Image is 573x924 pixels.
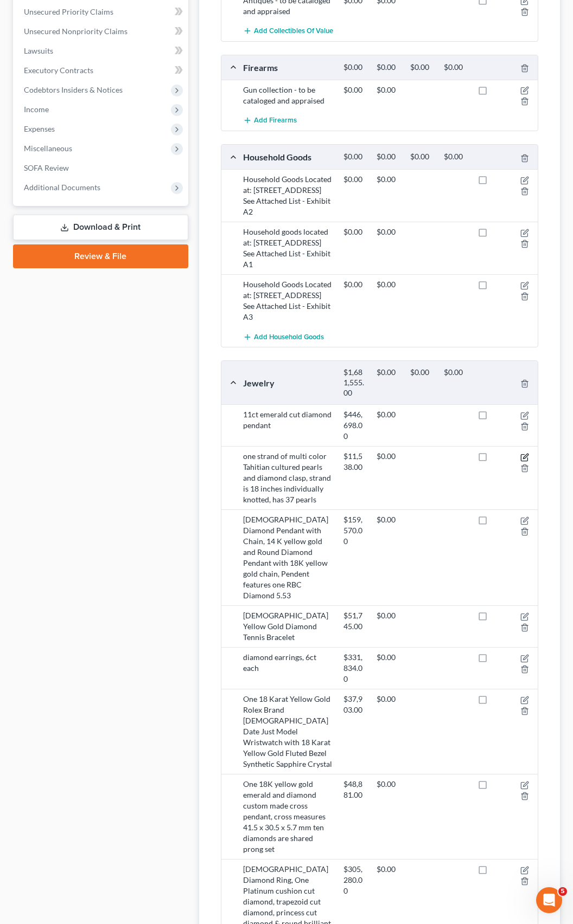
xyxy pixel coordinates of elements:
[371,409,405,442] div: $0.00
[238,174,338,217] div: Household Goods Located at: [STREET_ADDRESS] See Attached List - Exhibit A2
[15,2,188,22] a: Unsecured Priority Claims
[24,144,72,153] span: Miscellaneous
[24,124,55,133] span: Expenses
[371,864,405,896] div: $0.00
[338,864,372,896] div: $305,280.00
[371,85,405,95] div: $0.00
[338,652,372,684] div: $331,834.00
[238,409,338,442] div: 11ct emerald cut diamond pendant
[371,694,405,715] div: $0.00
[238,694,338,770] div: One 18 Karat Yellow Gold Rolex Brand [DEMOGRAPHIC_DATA] Date Just Model Wristwatch with 18 Karat ...
[338,85,372,95] div: $0.00
[254,27,333,35] span: Add Collectibles Of Value
[338,514,372,547] div: $159,570.00
[338,152,372,162] div: $0.00
[405,152,438,162] div: $0.00
[24,163,69,172] span: SOFA Review
[338,62,372,73] div: $0.00
[438,152,472,162] div: $0.00
[243,21,333,41] button: Add Collectibles Of Value
[15,158,188,178] a: SOFA Review
[238,227,338,270] div: Household goods located at: [STREET_ADDRESS] See Attached List - Exhibit A1
[338,694,372,715] div: $37,903.00
[24,7,113,16] span: Unsecured Priority Claims
[24,27,128,36] span: Unsecured Nonpriority Claims
[24,85,123,94] span: Codebtors Insiders & Notices
[371,152,405,162] div: $0.00
[24,46,53,55] span: Lawsuits
[536,887,562,913] iframe: Intercom live chat
[243,111,297,131] button: Add Firearms
[371,779,405,800] div: $0.00
[24,105,49,114] span: Income
[338,227,372,237] div: $0.00
[371,279,405,290] div: $0.00
[238,610,338,643] div: [DEMOGRAPHIC_DATA] Yellow Gold Diamond Tennis Bracelet
[371,62,405,73] div: $0.00
[238,451,338,505] div: one strand of multi color Tahitian cultured pearls and diamond clasp, strand is 18 inches individ...
[371,367,405,398] div: $0.00
[254,117,297,125] span: Add Firearms
[405,62,438,73] div: $0.00
[238,652,338,684] div: diamond earrings, 6ct each
[238,85,338,106] div: Gun collection - to be cataloged and appraised
[371,227,405,237] div: $0.00
[371,652,405,684] div: $0.00
[371,174,405,185] div: $0.00
[238,151,338,163] div: Household Goods
[24,183,100,192] span: Additional Documents
[558,887,567,896] span: 5
[371,451,405,473] div: $0.00
[238,779,338,855] div: One 18K yellow gold emerald and diamond custom made cross pendant, cross measures 41.5 x 30.5 x 5...
[238,377,338,389] div: Jewelry
[254,333,324,341] span: Add Household Goods
[438,62,472,73] div: $0.00
[15,22,188,41] a: Unsecured Nonpriority Claims
[338,779,372,800] div: $48,881.00
[338,367,372,398] div: $1,681,555.00
[24,66,93,75] span: Executory Contracts
[15,61,188,80] a: Executory Contracts
[13,244,188,268] a: Review & File
[243,327,324,347] button: Add Household Goods
[15,41,188,61] a: Lawsuits
[338,174,372,185] div: $0.00
[338,279,372,290] div: $0.00
[338,409,372,442] div: $446,698.00
[371,610,405,632] div: $0.00
[238,514,338,601] div: [DEMOGRAPHIC_DATA] Diamond Pendant with Chain, 14 K yellow gold and Round Diamond Pendant with 18...
[338,451,372,473] div: $11,538.00
[438,367,472,398] div: $0.00
[13,215,188,240] a: Download & Print
[405,367,438,398] div: $0.00
[371,514,405,547] div: $0.00
[238,279,338,322] div: Household Goods Located at: [STREET_ADDRESS] See Attached List - Exhibit A3
[338,610,372,632] div: $51,745.00
[238,62,338,73] div: Firearms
